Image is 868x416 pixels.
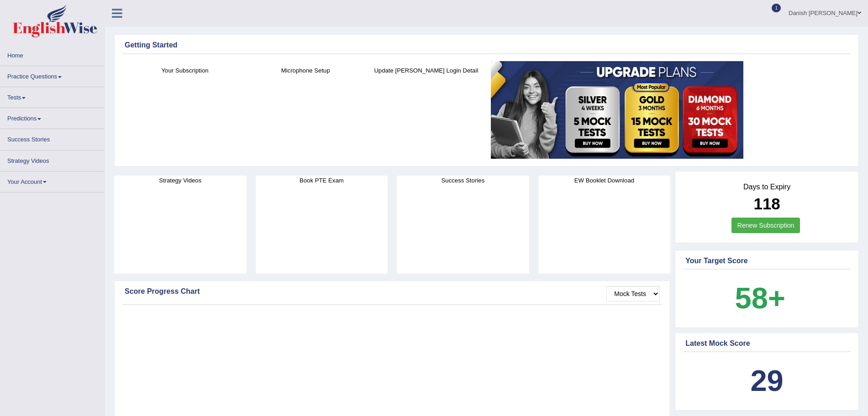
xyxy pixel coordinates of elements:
[0,151,105,168] a: Strategy Videos
[685,183,848,191] h4: Days to Expiry
[0,87,105,105] a: Tests
[772,4,781,12] span: 1
[129,66,241,75] h4: Your Subscription
[250,66,361,75] h4: Microphone Setup
[753,195,780,213] b: 118
[735,281,785,315] b: 58+
[0,172,105,189] a: Your Account
[538,176,671,185] h4: EW Booklet Download
[125,286,660,297] div: Score Progress Chart
[114,176,247,185] h4: Strategy Videos
[397,176,529,185] h4: Success Stories
[125,40,848,51] div: Getting Started
[0,66,105,84] a: Practice Questions
[0,45,105,63] a: Home
[731,218,800,233] a: Renew Subscription
[256,176,388,185] h4: Book PTE Exam
[0,129,105,147] a: Success Stories
[750,364,783,397] b: 29
[0,108,105,126] a: Predictions
[491,61,743,159] img: small5.jpg
[685,338,848,349] div: Latest Mock Score
[370,66,482,75] h4: Update [PERSON_NAME] Login Detail
[685,255,848,266] div: Your Target Score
